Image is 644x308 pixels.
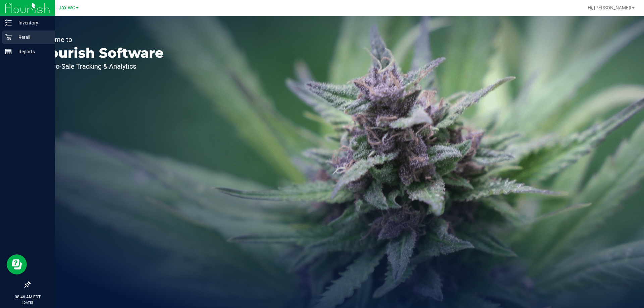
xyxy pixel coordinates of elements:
[3,294,52,300] p: 08:46 AM EDT
[59,5,75,11] span: Jax WC
[36,63,164,70] p: Seed-to-Sale Tracking & Analytics
[12,33,52,41] p: Retail
[36,46,164,60] p: Flourish Software
[5,19,12,26] inline-svg: Inventory
[12,19,52,27] p: Inventory
[588,5,631,10] span: Hi, [PERSON_NAME]!
[5,34,12,41] inline-svg: Retail
[5,48,12,55] inline-svg: Reports
[36,36,164,43] p: Welcome to
[7,254,27,274] iframe: Resource center
[12,48,52,56] p: Reports
[3,300,52,305] p: [DATE]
